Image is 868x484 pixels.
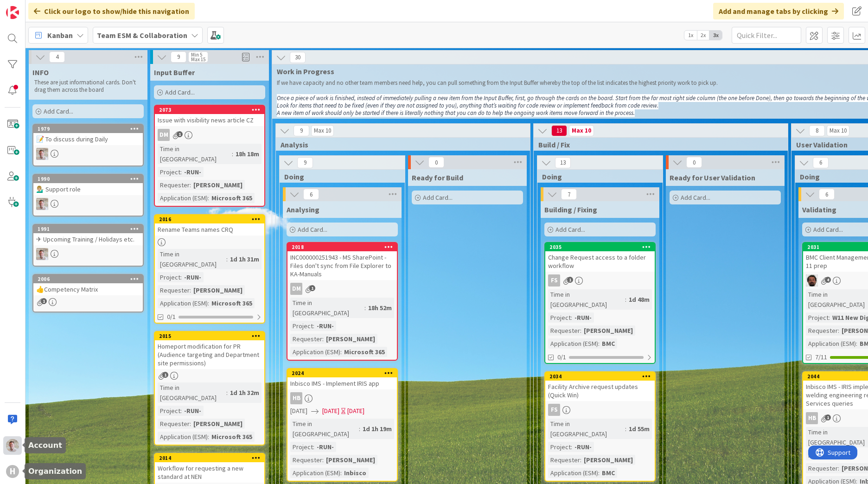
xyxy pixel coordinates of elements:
[38,276,143,282] div: 2006
[155,215,264,223] div: 2016
[732,27,801,44] input: Quick Filter...
[544,205,597,214] span: Building / Fixing
[287,283,397,295] div: DM
[155,454,264,462] div: 2014
[806,450,829,460] div: Project
[33,225,143,245] div: 1991✈ Upcoming Training / Holidays etc.
[155,332,264,369] div: 2015Homeport modification for PR (Audience targeting and Department site permissions)
[158,298,208,308] div: Application (ESM)
[830,128,847,133] div: Max 10
[825,277,831,283] span: 4
[287,377,397,389] div: Inbisco IMS - Implement IRIS app
[36,148,48,160] img: Rd
[298,225,327,234] span: Add Card...
[182,272,204,282] div: -RUN-
[709,31,722,40] span: 3x
[290,419,359,439] div: Time in [GEOGRAPHIC_DATA]
[155,106,264,126] div: 2073Issue with visibility news article CZ
[209,432,255,442] div: Microsoft 365
[549,373,655,380] div: 2034
[154,331,265,446] a: 2015Homeport modification for PR (Audience targeting and Department site permissions)Time in [GEO...
[191,52,202,57] div: Min 5
[36,198,48,210] img: Rd
[342,468,369,478] div: Inbisco
[226,254,228,264] span: :
[47,30,73,41] span: Kanban
[155,215,264,236] div: 2016Rename Teams names CRQ
[548,312,571,323] div: Project
[366,303,394,313] div: 18h 52m
[191,285,245,295] div: [PERSON_NAME]
[208,193,209,203] span: :
[364,303,366,313] span: :
[548,289,625,310] div: Time in [GEOGRAPHIC_DATA]
[281,140,518,149] span: Analysis
[697,31,709,40] span: 2x
[340,468,342,478] span: :
[290,298,364,318] div: Time in [GEOGRAPHIC_DATA]
[190,180,191,190] span: :
[555,157,571,168] span: 13
[545,243,655,272] div: 2035Change Request access to a folder workflow
[158,419,190,429] div: Requester
[548,325,580,336] div: Requester
[347,406,364,416] div: [DATE]
[670,173,755,182] span: Ready for User Validation
[342,347,387,357] div: Microsoft 365
[572,128,591,133] div: Max 10
[158,406,180,416] div: Project
[287,242,398,361] a: 2018INC000000251943 - MS SharePoint - Files don't sync from File Explorer to KA-ManualsDMTime in ...
[813,225,843,234] span: Add Card...
[303,189,319,200] span: 6
[572,312,594,323] div: -RUN-
[806,312,829,323] div: Project
[287,369,397,377] div: 2024
[806,463,838,473] div: Requester
[625,294,626,305] span: :
[155,114,264,126] div: Issue with visibility news article CZ
[287,368,398,482] a: 2024Inbisco IMS - Implement IRIS appHB[DATE][DATE][DATE]Time in [GEOGRAPHIC_DATA]:1d 1h 19mProjec...
[802,205,836,214] span: Validating
[38,126,143,132] div: 1979
[287,251,397,280] div: INC000000251943 - MS SharePoint - Files don't sync from File Explorer to KA-Manuals
[545,243,655,251] div: 2035
[600,468,617,478] div: BMC
[838,463,839,473] span: :
[297,157,313,168] span: 9
[158,167,180,177] div: Project
[309,285,315,291] span: 1
[154,105,265,207] a: 2073Issue with visibility news article CZDMTime in [GEOGRAPHIC_DATA]:18h 18mProject:-RUN-Requeste...
[33,275,143,283] div: 2006
[6,6,19,19] img: Visit kanbanzone.com
[33,133,143,145] div: 📝 To discuss during Daily
[322,455,324,465] span: :
[684,31,697,40] span: 1x
[158,285,190,295] div: Requester
[180,406,182,416] span: :
[548,274,560,287] div: FS
[28,441,62,450] h5: Account
[287,392,397,404] div: HB
[32,68,49,77] span: INFO
[19,1,42,13] span: Support
[806,274,818,287] img: AC
[38,176,143,182] div: 1990
[538,140,776,149] span: Build / Fix
[177,131,183,137] span: 1
[314,128,331,133] div: Max 10
[359,424,360,434] span: :
[191,180,245,190] div: [PERSON_NAME]
[548,455,580,465] div: Requester
[290,392,302,404] div: HB
[572,442,594,452] div: -RUN-
[154,68,195,77] span: Input Buffer
[34,79,142,94] p: These are just informational cards. Don't drag them across the board
[600,338,617,349] div: BMC
[838,325,839,336] span: :
[292,370,397,376] div: 2024
[290,283,302,295] div: DM
[625,424,626,434] span: :
[28,3,195,19] div: Click our logo to show/hide this navigation
[571,442,572,452] span: :
[545,274,655,287] div: FS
